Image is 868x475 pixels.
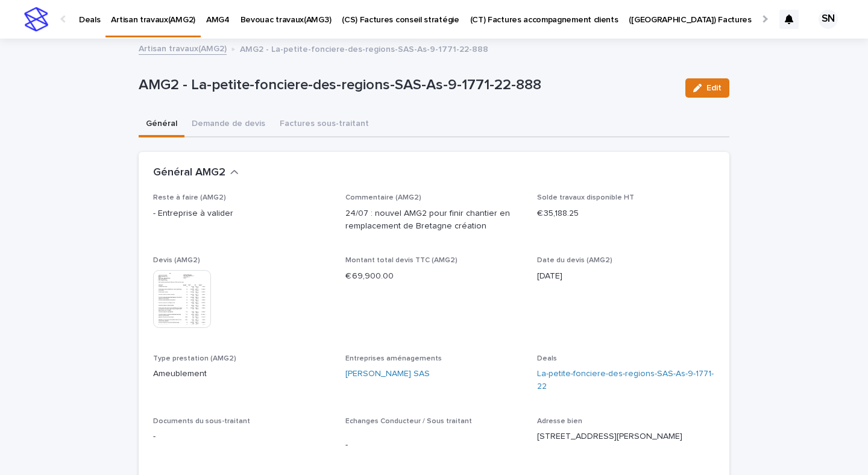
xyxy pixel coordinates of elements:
button: Edit [685,78,729,98]
span: Devis (AMG2) [153,257,200,264]
span: Entreprises aménagements [345,355,442,362]
p: - [345,439,523,451]
p: [STREET_ADDRESS][PERSON_NAME] [537,430,715,443]
span: Reste à faire (AMG2) [153,194,226,201]
a: La-petite-fonciere-des-regions-SAS-As-9-1771-22 [537,368,715,393]
span: Adresse bien [537,418,582,425]
p: [DATE] [537,270,715,283]
p: - [153,430,331,443]
a: Artisan travaux(AMG2) [139,41,227,55]
span: Deals [537,355,557,362]
a: [PERSON_NAME] SAS [345,368,430,380]
span: Echanges Conducteur / Sous traitant [345,418,472,425]
button: Factures sous-traitant [272,112,376,137]
p: € 35,188.25 [537,207,715,220]
span: Documents du sous-traitant [153,418,250,425]
button: Demande de devis [184,112,272,137]
span: Solde travaux disponible HT [537,194,634,201]
p: - Entreprise à valider [153,207,331,220]
button: Général [139,112,184,137]
p: € 69,900.00 [345,270,523,283]
img: stacker-logo-s-only.png [24,7,48,31]
h2: Général AMG2 [153,166,225,180]
span: Date du devis (AMG2) [537,257,612,264]
p: AMG2 - La-petite-fonciere-des-regions-SAS-As-9-1771-22-888 [139,77,676,94]
span: Type prestation (AMG2) [153,355,236,362]
p: AMG2 - La-petite-fonciere-des-regions-SAS-As-9-1771-22-888 [240,42,488,55]
p: 24/07 : nouvel AMG2 pour finir chantier en remplacement de Bretagne création [345,207,523,233]
div: SN [819,10,838,29]
span: Commentaire (AMG2) [345,194,421,201]
span: Edit [706,84,722,92]
p: Ameublement [153,368,331,380]
span: Montant total devis TTC (AMG2) [345,257,458,264]
button: Général AMG2 [153,166,239,180]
